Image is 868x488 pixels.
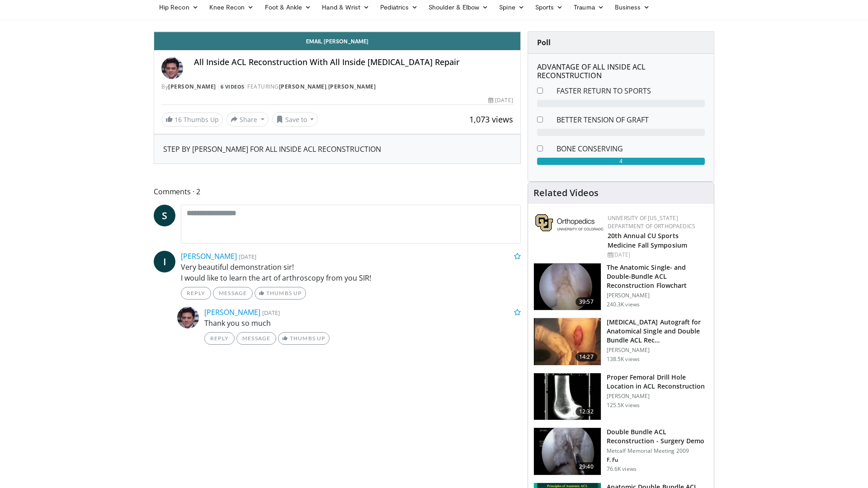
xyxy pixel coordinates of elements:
a: 16 Thumbs Up [161,113,223,127]
h6: ADVANTAGE OF ALL INSIDE ACL RECONSTRUCTION [537,63,705,80]
a: Message [236,332,276,345]
dd: BONE CONSERVING [550,143,712,154]
a: 20th Annual CU Sports Medicine Fall Symposium [608,231,687,249]
p: 125.5K views [607,402,640,409]
a: University of [US_STATE] Department of Orthopaedics [608,214,695,230]
img: ffu_3.png.150x105_q85_crop-smart_upscale.jpg [534,428,601,475]
p: 76.6K views [607,465,637,473]
p: F. Fu [607,456,708,464]
p: 138.5K views [607,356,640,363]
p: Metcalf Memorial Meeting 2009 [607,447,708,455]
div: [DATE] [488,96,513,104]
img: Fu_0_3.png.150x105_q85_crop-smart_upscale.jpg [534,263,601,310]
div: STEP BY [PERSON_NAME] FOR ALL INSIDE ACL RECONSTRUCTION [163,144,511,155]
a: 29:40 Double Bundle ACL Reconstruction - Surgery Demo Metcalf Memorial Meeting 2009 F. Fu 76.6K v... [533,427,708,475]
span: 1,073 views [469,114,513,125]
a: 12:32 Proper Femoral Drill Hole Location in ACL Reconstruction [PERSON_NAME] 125.5K views [533,373,708,421]
a: Thumbs Up [278,332,329,345]
a: [PERSON_NAME] [181,251,237,261]
p: [PERSON_NAME] [607,347,708,354]
button: Save to [272,112,318,127]
p: 240.3K views [607,301,640,308]
span: 16 [175,115,182,124]
a: [PERSON_NAME] [204,307,260,317]
img: 281064_0003_1.png.150x105_q85_crop-smart_upscale.jpg [534,318,601,365]
dd: BETTER TENSION OF GRAFT [550,114,712,125]
p: Very beautiful demonstration sir! I would like to learn the art of arthroscopy from you SIR! [181,262,521,283]
h3: The Anatomic Single- and Double-Bundle ACL Reconstruction Flowchart [607,263,708,290]
h4: Related Videos [533,188,599,198]
img: 355603a8-37da-49b6-856f-e00d7e9307d3.png.150x105_q85_autocrop_double_scale_upscale_version-0.2.png [535,214,603,231]
div: By FEATURING , [161,83,513,91]
dd: FASTER RETURN TO SPORTS [550,85,712,96]
a: Message [213,287,253,300]
span: 39:57 [576,297,597,306]
a: I [154,251,175,272]
button: Share [226,112,269,127]
img: Title_01_100001165_3.jpg.150x105_q85_crop-smart_upscale.jpg [534,373,601,420]
a: Email [PERSON_NAME] [154,32,520,50]
p: [PERSON_NAME] [607,292,708,299]
p: Thank you so much [204,318,521,328]
a: 39:57 The Anatomic Single- and Double-Bundle ACL Reconstruction Flowchart [PERSON_NAME] 240.3K views [533,263,708,311]
a: [PERSON_NAME] [328,83,376,90]
img: Avatar [177,307,199,328]
span: Comments 2 [154,186,521,197]
span: 14:27 [576,352,597,361]
a: Reply [181,287,211,300]
small: [DATE] [262,309,280,317]
img: Avatar [161,57,183,79]
div: [DATE] [608,251,707,259]
span: 29:40 [576,462,597,471]
a: Reply [204,332,235,345]
a: Thumbs Up [255,287,306,300]
div: 4 [537,158,705,165]
h3: Proper Femoral Drill Hole Location in ACL Reconstruction [607,373,708,391]
a: S [154,205,175,226]
a: [PERSON_NAME] [279,83,327,90]
a: 6 Videos [217,83,247,90]
h3: [MEDICAL_DATA] Autograft for Anatomical Single and Double Bundle ACL Rec… [607,318,708,345]
h3: Double Bundle ACL Reconstruction - Surgery Demo [607,427,708,446]
strong: Poll [537,38,551,47]
a: [PERSON_NAME] [168,83,216,90]
small: [DATE] [239,253,256,261]
h4: All Inside ACL Reconstruction With All Inside [MEDICAL_DATA] Repair [194,57,513,67]
span: 12:32 [576,407,597,416]
a: 14:27 [MEDICAL_DATA] Autograft for Anatomical Single and Double Bundle ACL Rec… [PERSON_NAME] 138... [533,318,708,366]
p: [PERSON_NAME] [607,393,708,400]
video-js: Video Player [154,32,520,32]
